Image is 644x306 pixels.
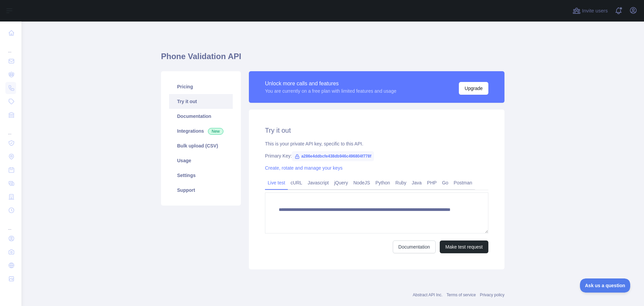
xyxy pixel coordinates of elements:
[169,109,233,124] a: Documentation
[424,177,439,188] a: PHP
[409,177,425,188] a: Java
[393,177,409,188] a: Ruby
[265,88,396,94] div: You are currently on a free plan with limited features and usage
[265,152,488,159] div: Primary Key:
[451,177,475,188] a: Postman
[265,140,488,147] div: This is your private API key, specific to this API.
[169,183,233,198] a: Support
[582,7,608,15] span: Invite users
[446,293,476,297] a: Terms of service
[331,177,351,188] a: jQuery
[169,138,233,153] a: Bulk upload (CSV)
[265,165,342,171] a: Create, rotate and manage your keys
[305,177,331,188] a: Javascript
[169,124,233,138] a: Integrations New
[580,278,631,293] iframe: Toggle Customer Support
[351,177,373,188] a: NodeJS
[5,218,16,231] div: ...
[439,177,451,188] a: Go
[265,177,288,188] a: Live test
[169,168,233,183] a: Settings
[459,82,488,95] button: Upgrade
[413,293,443,297] a: Abstract API Inc.
[208,128,223,135] span: New
[393,241,436,253] a: Documentation
[169,79,233,94] a: Pricing
[5,122,16,136] div: ...
[571,5,609,16] button: Invite users
[265,126,488,135] h2: Try it out
[440,241,488,253] button: Make test request
[265,80,396,88] div: Unlock more calls and features
[5,40,16,54] div: ...
[169,153,233,168] a: Usage
[480,293,504,297] a: Privacy policy
[288,177,305,188] a: cURL
[373,177,393,188] a: Python
[161,51,504,67] h1: Phone Validation API
[292,151,374,161] span: a286e4ddbcfe438db946c496804f778f
[169,94,233,109] a: Try it out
